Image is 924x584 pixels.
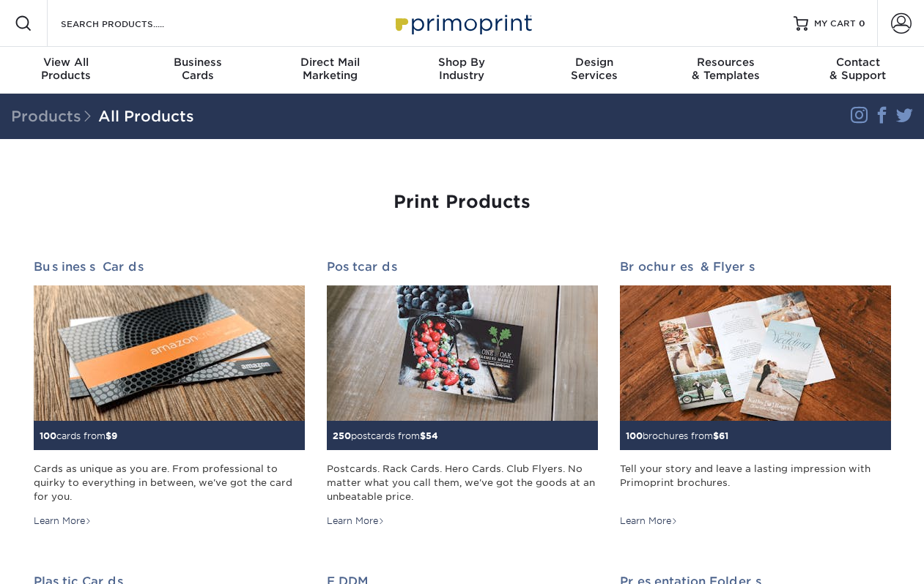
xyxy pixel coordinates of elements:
[34,192,891,213] h1: Print Products
[396,56,528,69] span: Shop By
[528,56,660,82] div: Services
[814,18,856,30] span: MY CART
[34,260,305,528] a: Business Cards 100cards from$9 Cards as unique as you are. From professional to quirky to everyth...
[713,430,719,441] span: $
[528,56,660,69] span: Design
[620,260,891,528] a: Brochures & Flyers 100brochures from$61 Tell your story and leave a lasting impression with Primo...
[660,47,792,94] a: Resources& Templates
[327,514,385,528] div: Learn More
[396,56,528,82] div: Industry
[34,514,92,528] div: Learn More
[327,260,598,274] h2: Postcards
[333,430,351,441] span: 250
[626,430,728,441] small: brochures from
[333,430,438,441] small: postcards from
[59,15,202,32] input: SEARCH PRODUCTS.....
[620,260,891,274] h2: Brochures & Flyers
[719,430,728,441] span: 61
[264,56,396,82] div: Marketing
[660,56,792,82] div: & Templates
[620,462,891,504] div: Tell your story and leave a lasting impression with Primoprint brochures.
[792,47,924,94] a: Contact& Support
[792,56,924,69] span: Contact
[264,56,396,69] span: Direct Mail
[327,260,598,528] a: Postcards 250postcards from$54 Postcards. Rack Cards. Hero Cards. Club Flyers. No matter what you...
[626,430,643,441] span: 100
[98,108,194,125] a: All Products
[11,108,98,125] span: Products
[389,7,536,39] img: Primoprint
[620,285,891,421] img: Brochures & Flyers
[327,285,598,421] img: Postcards
[106,430,111,441] span: $
[132,56,264,82] div: Cards
[426,430,438,441] span: 54
[420,430,426,441] span: $
[111,430,117,441] span: 9
[528,47,660,94] a: DesignServices
[859,18,865,29] span: 0
[34,285,305,421] img: Business Cards
[396,47,528,94] a: Shop ByIndustry
[40,430,117,441] small: cards from
[34,260,305,274] h2: Business Cards
[34,462,305,504] div: Cards as unique as you are. From professional to quirky to everything in between, we've got the c...
[40,430,56,441] span: 100
[327,462,598,504] div: Postcards. Rack Cards. Hero Cards. Club Flyers. No matter what you call them, we've got the goods...
[264,47,396,94] a: Direct MailMarketing
[132,47,264,94] a: BusinessCards
[792,56,924,82] div: & Support
[620,514,678,528] div: Learn More
[132,56,264,69] span: Business
[660,56,792,69] span: Resources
